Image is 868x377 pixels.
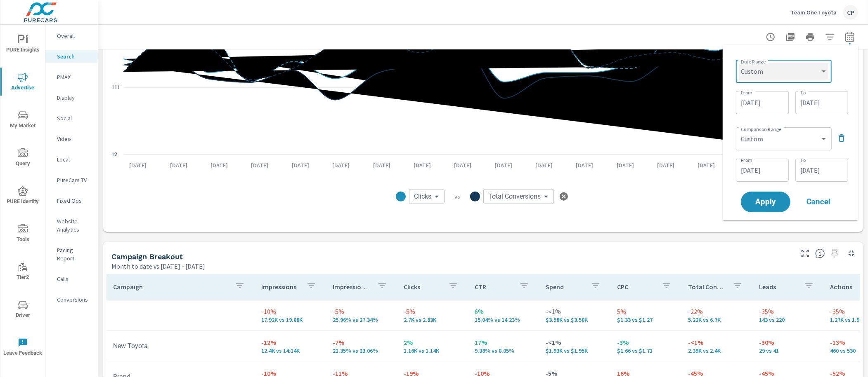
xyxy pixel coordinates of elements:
p: [DATE] [326,161,355,169]
div: Conversions [45,293,98,306]
p: Spend [546,283,584,291]
p: $1,930.97 vs $1,945.24 [546,347,603,354]
p: 1,163 vs 1,138 [404,347,461,354]
p: 17,922 vs 19,876 [261,316,319,323]
p: -5% [333,307,390,316]
span: Cancel [802,198,835,206]
p: $1.66 vs $1.71 [617,347,675,354]
div: Website Analytics [45,215,98,236]
p: Website Analytics [57,217,91,234]
span: PURE Insights [3,35,43,55]
p: 2.39K vs 2.4K [688,347,746,354]
button: Minimize Widget [845,247,858,260]
p: [DATE] [246,161,274,169]
p: $3,578.50 vs $3,581.38 [546,316,603,323]
p: 2,695 vs 2,828 [404,316,461,323]
p: Leads [759,283,797,291]
p: 12,401 vs 14,140 [261,347,319,354]
td: New Toyota [106,335,255,356]
div: Social [45,112,98,124]
span: This is a summary of Search performance results by campaign. Each column can be sorted. [815,248,825,258]
p: Display [57,94,91,102]
p: -7% [333,337,390,347]
div: Clicks [409,189,445,204]
div: nav menu [0,25,45,366]
p: [DATE] [367,161,396,169]
p: Local [57,155,91,164]
p: [DATE] [570,161,599,169]
p: -<1% [688,337,746,347]
p: [DATE] [164,161,193,169]
p: [DATE] [205,161,234,169]
p: Pacing Report [57,246,91,262]
span: Advertise [3,73,43,93]
p: Impressions [261,283,299,291]
div: PureCars TV [45,174,98,186]
span: Total Conversions [488,192,541,201]
p: [DATE] [611,161,640,169]
p: 15.04% vs 14.23% [475,316,532,323]
div: Total Conversions [483,189,554,204]
p: [DATE] [489,161,518,169]
div: Search [45,50,98,63]
p: 21.35% vs 23.06% [333,347,390,354]
span: Query [3,148,43,169]
p: -<1% [546,307,603,316]
span: Clicks [414,192,431,201]
p: Social [57,114,91,122]
p: PMAX [57,73,91,81]
h5: Campaign Breakout [111,252,183,261]
p: [DATE] [408,161,437,169]
div: Calls [45,273,98,285]
span: Driver [3,300,43,320]
span: Apply [749,198,782,206]
button: Select Date Range [842,29,858,45]
p: Conversions [57,295,91,304]
div: Overall [45,30,98,42]
div: PMAX [45,71,98,83]
p: -3% [617,337,675,347]
div: CP [843,5,858,20]
p: Calls [57,275,91,283]
div: Fixed Ops [45,194,98,207]
p: CPC [617,283,655,291]
text: 12 [111,152,117,157]
span: Leave Feedback [3,338,43,358]
p: [DATE] [692,161,721,169]
p: 25.96% vs 27.34% [333,316,390,323]
p: [DATE] [286,161,315,169]
p: Total Conversions [688,283,726,291]
button: Cancel [794,192,843,212]
p: -12% [261,337,319,347]
div: Local [45,153,98,166]
p: [DATE] [530,161,558,169]
p: 17% [475,337,532,347]
div: Display [45,91,98,104]
p: Fixed Ops [57,197,91,205]
p: 143 vs 220 [759,316,817,323]
p: [DATE] [651,161,680,169]
p: Clicks [404,283,442,291]
span: Select a preset comparison range to save this widget [828,247,842,260]
div: Video [45,133,98,145]
p: 5.22K vs 6.7K [688,316,746,323]
p: Campaign [113,283,228,291]
p: 6% [475,307,532,316]
p: Month to date vs [DATE] - [DATE] [111,261,205,271]
p: $1.33 vs $1.27 [617,316,675,323]
p: Overall [57,32,91,40]
p: PureCars TV [57,176,91,184]
p: -<1% [546,337,603,347]
p: [DATE] [123,161,152,169]
p: -30% [759,337,817,347]
span: Tier2 [3,262,43,282]
div: Pacing Report [45,244,98,265]
p: CTR [475,283,513,291]
span: PURE Identity [3,186,43,206]
span: My Market [3,110,43,131]
p: Team One Toyota [791,9,837,16]
p: 2% [404,337,461,347]
p: 9.38% vs 8.05% [475,347,532,354]
text: 111 [111,84,120,90]
button: Make Fullscreen [799,247,812,260]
